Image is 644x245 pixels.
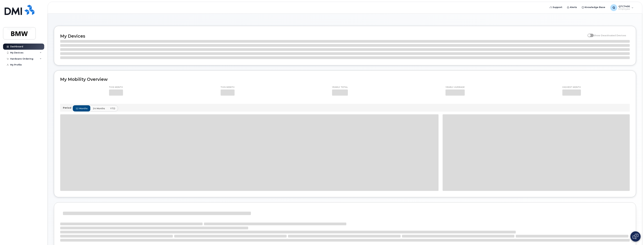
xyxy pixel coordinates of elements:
span: 24 months [93,107,105,110]
h2: My Mobility Overview [60,77,630,82]
p: Yearly average [445,86,465,89]
span: YTD [110,107,115,110]
span: Show Deactivated Devices [594,34,626,37]
h2: My Devices [60,34,586,39]
p: This month [221,86,235,89]
img: Open chat [633,234,638,239]
input: Show Deactivated Devices [588,32,590,35]
p: This month [109,86,123,89]
p: Period [63,106,73,109]
p: Highest month [562,86,581,89]
p: Yearly total [332,86,348,89]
